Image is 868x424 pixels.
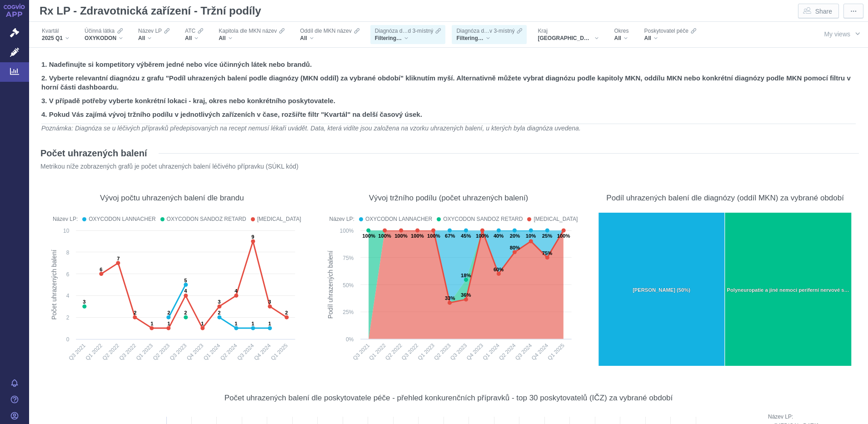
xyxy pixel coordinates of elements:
[339,228,354,234] text: 100%
[41,110,856,119] h2: 4. Pokud Vás zajímá vývoj tržního podílu v jednotlivých zařízeních v čase, rozšiřte filtr "Kvartá...
[606,193,844,203] div: Podíl uhrazených balení dle diagnózy (oddíl MKN) za vybrané období
[527,214,578,224] button: OXYCONTIN
[327,250,334,319] text: Podíl uhrazených balení
[445,295,455,301] text: 33%
[494,233,504,239] text: 40%
[644,35,651,42] span: All
[437,214,523,224] button: OXYCODON SANDOZ RETARD
[300,27,351,35] span: Oddíl dle MKN název
[538,27,547,35] span: Kraj
[847,173,863,190] div: More actions
[609,25,633,44] div: OkresAll
[214,25,289,44] div: Kapitola dle MKN názevAll
[614,35,621,42] span: All
[295,25,364,44] div: Oddíl dle MKN názevAll
[184,310,187,315] text: 2
[815,7,832,16] span: Share
[805,373,822,389] div: Description
[325,214,578,224] div: Legend: Název LP
[452,25,527,44] div: Diagnóza d…v 3-místnýFiltering…
[727,287,849,293] text: Polyneuropatie a jiné nemoci periferní nervové s…
[557,233,570,239] text: 100%
[134,25,174,44] div: Název LPAll
[234,321,237,326] text: 1
[542,233,552,239] text: 25%
[847,373,863,389] div: More actions
[542,250,552,256] text: 75%
[83,299,85,304] text: 3
[533,25,603,44] div: Kraj[GEOGRAPHIC_DATA]
[805,173,822,190] div: Description
[300,35,307,42] span: All
[526,233,536,239] text: 10%
[644,27,688,35] span: Poskytovatel péče
[184,278,187,283] text: 5
[445,233,455,239] text: 67%
[614,27,629,35] span: Okres
[285,310,288,315] text: 2
[534,214,578,224] div: [MEDICAL_DATA]
[427,233,440,239] text: 100%
[66,271,70,278] text: 6
[184,288,187,294] text: 4
[346,336,354,343] text: 0%
[42,27,59,35] span: Kvartál
[185,27,195,35] span: ATC
[538,35,592,42] span: [GEOGRAPHIC_DATA]
[85,35,116,42] span: OXYKODON
[89,214,155,224] div: OXYCODON LANNACHER
[850,7,857,16] span: ⋯
[365,214,432,224] div: OXYCODON LANNACHER
[375,27,434,35] span: Diagnóza d…d 3-místný
[180,25,208,44] div: ATCAll
[41,74,856,92] h2: 2. Vyberte relevantní diagnózu z grafu "Podíl uhrazených balení podle diagnózy (MKN oddíl) za vyb...
[66,249,70,256] text: 8
[268,299,271,304] text: 3
[138,27,162,35] span: Název LP
[633,287,690,293] text: [PERSON_NAME] (50%)
[160,214,246,224] button: OXYCODON SANDOZ RETARD
[370,25,446,44] div: Diagnóza d…d 3-místnýFiltering…
[461,273,471,278] text: 18%
[36,2,266,20] h1: Rx LP - Zdravotnická zařízení - Tržní podíly
[50,249,58,319] text: Počet uhrazených balení
[82,214,155,224] button: OXYCODON LANNACHER
[411,233,424,239] text: 100%
[768,412,854,421] div: Název LP:
[63,228,70,234] text: 10
[329,214,354,224] div: Název LP:
[40,147,147,159] h2: Počet uhrazených balení
[53,214,78,224] div: Název LP:
[257,214,301,224] div: [MEDICAL_DATA]
[375,35,402,42] span: Filtering…
[378,233,391,239] text: 100%
[494,267,504,272] text: 60%
[48,214,301,224] div: Legend: Název LP
[510,233,520,239] text: 20%
[234,288,238,294] text: 4
[251,234,254,239] text: 9
[219,27,277,35] span: Kapitola dle MKN název
[100,193,244,203] div: Vývoj počtu uhrazených balení dle brandu
[66,336,70,343] text: 0
[461,292,471,298] text: 36%
[41,125,581,132] em: Poznámka: Diagnóza se u léčivých přípravků předepisovaných na recept nemusí lékaři uvádět. Data, ...
[100,267,102,272] text: 6
[185,35,192,42] span: All
[461,233,471,239] text: 45%
[218,299,220,304] text: 3
[476,233,489,239] text: 100%
[273,173,289,190] div: Show as table
[167,214,246,224] div: OXYCODON SANDOZ RETARD
[138,35,145,42] span: All
[66,293,70,299] text: 4
[826,173,843,190] div: Show as table
[443,214,523,224] div: OXYCODON SANDOZ RETARD
[826,373,843,389] div: Show as table
[224,393,673,403] div: Počet uhrazených balení dle poskytovatele péče - přehled konkurenčních přípravků - top 30 poskyto...
[42,35,63,42] span: 2025 Q1
[815,25,868,42] button: My views
[394,233,408,239] text: 100%
[294,173,310,190] div: More actions
[41,60,856,69] h2: 1. Nadefinujte si kompetitory výběrem jedné nebo více účinných látek nebo brandů.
